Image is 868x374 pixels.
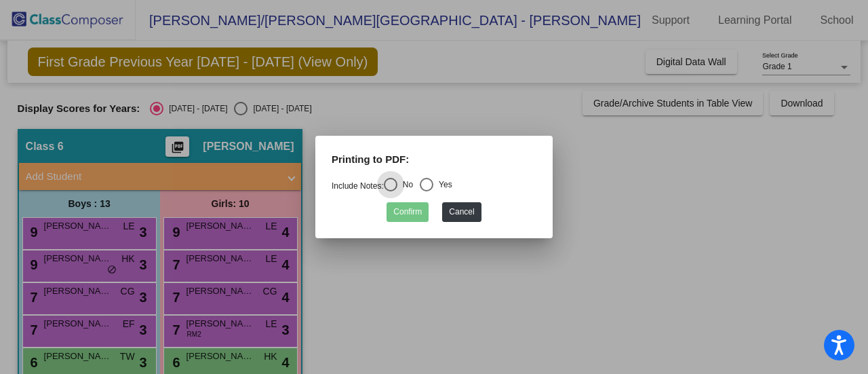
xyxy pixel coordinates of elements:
div: Yes [433,179,452,191]
label: Printing to PDF: [332,152,409,168]
mat-radio-group: Select an option [332,181,452,191]
div: No [397,179,413,191]
a: Include Notes: [332,181,384,191]
button: Confirm [387,202,429,222]
button: Cancel [442,202,481,222]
